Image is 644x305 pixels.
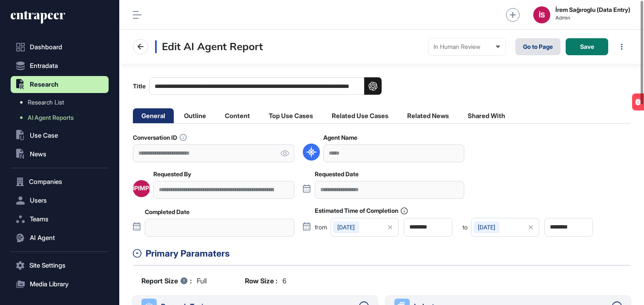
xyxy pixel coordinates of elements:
div: full [141,276,207,286]
button: Save [566,38,608,55]
span: AI Agent [30,234,55,241]
li: Outline [175,108,215,123]
span: Users [30,197,47,204]
button: News [11,146,109,163]
span: Site Settings [29,262,66,269]
span: Admin [555,15,630,21]
label: Completed Date [145,209,190,215]
div: In Human Review [434,43,500,50]
li: Related News [399,108,457,123]
span: Dashboard [30,44,62,51]
label: Requested By [153,171,191,178]
span: Media Library [30,281,69,288]
label: Estimated Time of Completion [315,207,408,215]
b: Report Size : [141,276,192,286]
span: Use Case [30,132,58,139]
button: İS [533,6,550,23]
input: Title [149,77,382,95]
button: Media Library [11,276,109,293]
label: Requested Date [315,171,359,178]
span: News [30,151,46,158]
a: Dashboard [11,39,109,56]
button: Users [11,192,109,209]
button: Entradata [11,57,109,74]
span: Save [580,44,594,50]
a: Go to Page [515,38,561,55]
li: Related Use Cases [323,108,397,123]
li: Shared With [459,108,514,123]
label: Conversation ID [133,134,187,141]
button: Use Case [11,127,109,144]
span: Teams [30,216,49,223]
label: Agent Name [323,134,357,141]
div: [DATE] [474,221,500,233]
li: Top Use Cases [260,108,322,123]
div: 6 [245,276,286,286]
button: Companies [11,173,109,190]
a: Research List [15,95,109,110]
span: from [315,224,327,230]
span: Research List [28,99,64,106]
div: Primary Paramaters [146,247,630,260]
div: IBPIMPM [129,185,155,192]
span: Companies [29,178,62,185]
span: AI Agent Reports [28,114,74,121]
button: Site Settings [11,257,109,274]
b: Row Size : [245,276,277,286]
label: Title [133,77,382,95]
li: General [133,108,174,123]
li: Content [216,108,259,123]
strong: İrem Sağıroglu (Data Entry) [555,6,630,13]
span: Entradata [30,62,58,69]
div: [DATE] [333,221,359,233]
a: AI Agent Reports [15,110,109,125]
button: Teams [11,211,109,228]
h3: Edit AI Agent Report [155,40,263,53]
span: Research [30,81,58,88]
button: Research [11,76,109,93]
span: to [463,224,468,230]
button: AI Agent [11,229,109,246]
